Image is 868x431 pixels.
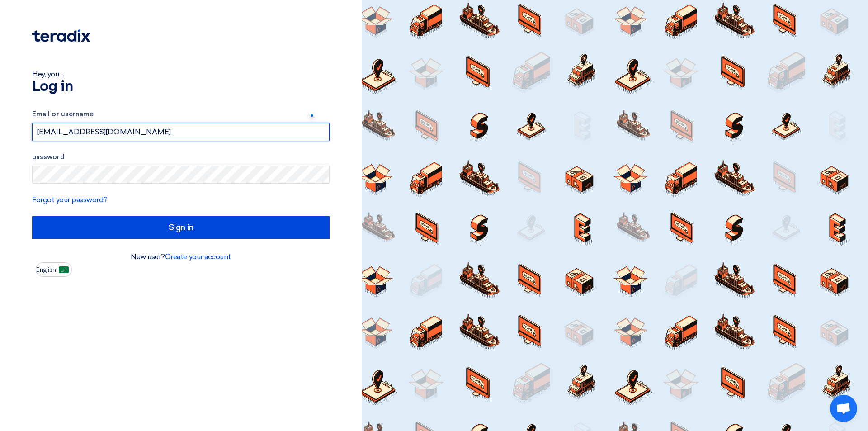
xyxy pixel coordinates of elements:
[32,70,64,78] font: Hey, you ...
[311,114,362,181] div: 45 Autocompletes Remaining This Month
[32,80,73,94] font: Log in
[36,266,56,274] font: English
[165,252,231,261] a: Create your account
[32,195,108,204] a: Forgot your password?
[59,266,69,273] img: ar-AR.png
[830,395,857,422] div: Open chat
[131,252,165,261] font: New user?
[32,216,330,239] input: Sign in
[32,123,330,141] input: Enter your business email or username
[32,29,90,42] img: Teradix logo
[32,110,94,118] font: Email or username
[32,153,65,161] font: password
[36,262,72,277] button: English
